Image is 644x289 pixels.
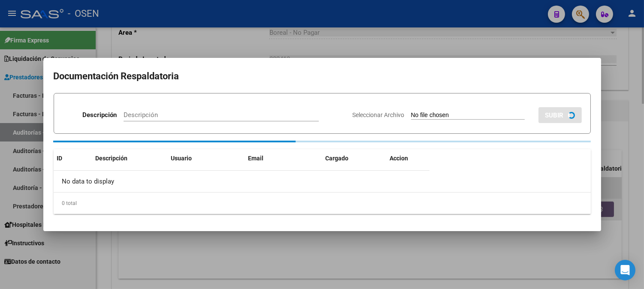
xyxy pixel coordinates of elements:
[54,149,92,168] datatable-header-cell: ID
[54,68,591,84] h2: Documentación Respaldatoria
[615,260,635,280] div: Open Intercom Messenger
[245,149,322,168] datatable-header-cell: Email
[353,111,405,118] span: Seleccionar Archivo
[92,149,168,168] datatable-header-cell: Descripción
[171,155,192,162] span: Usuario
[96,155,128,162] span: Descripción
[248,155,264,162] span: Email
[57,155,63,162] span: ID
[390,155,408,162] span: Accion
[82,110,117,120] p: Descripción
[54,193,591,214] div: 0 total
[322,149,387,168] datatable-header-cell: Cargado
[387,149,429,168] datatable-header-cell: Accion
[545,111,564,119] span: SUBIR
[538,107,582,123] button: SUBIR
[168,149,245,168] datatable-header-cell: Usuario
[326,155,349,162] span: Cargado
[54,171,429,192] div: No data to display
